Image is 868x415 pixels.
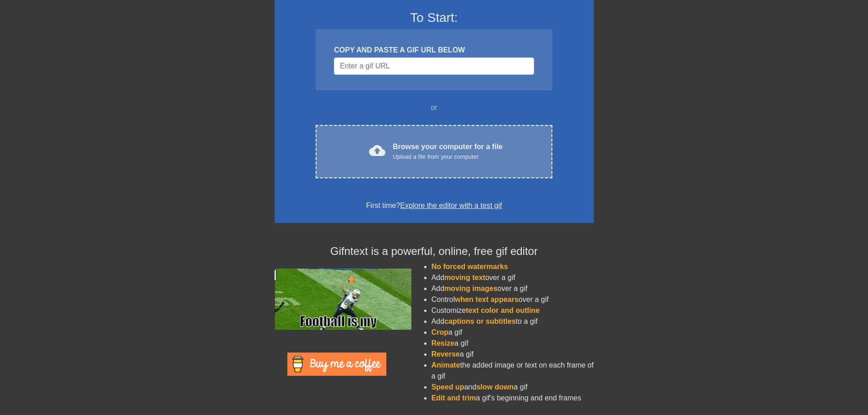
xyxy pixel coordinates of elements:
li: Control over a gif [431,294,594,305]
li: a gif [431,349,594,360]
li: Add over a gif [431,283,594,294]
span: Edit and trim [431,394,476,402]
li: Add over a gif [431,272,594,283]
h3: To Start: [286,10,582,26]
div: or [298,102,570,113]
h4: Gifntext is a powerful, online, free gif editor [275,245,594,258]
img: football_small.gif [275,269,411,330]
li: and a gif [431,382,594,393]
div: Browse your computer for a file [393,141,503,161]
span: Crop [431,328,448,336]
span: No forced watermarks [431,263,508,270]
li: a gif's beginning and end frames [431,393,594,404]
span: cloud_upload [369,142,385,159]
li: the added image or text on each frame of a gif [431,360,594,382]
span: Reverse [431,350,460,358]
span: Speed up [431,383,464,391]
div: First time? [286,200,582,211]
div: Upload a file from your computer [393,152,503,161]
li: a gif [431,327,594,338]
span: moving text [444,274,485,281]
span: moving images [444,285,497,292]
span: when text appears [455,296,519,303]
span: slow down [476,383,514,391]
span: Resize [431,339,455,347]
li: Customize [431,305,594,316]
li: Add to a gif [431,316,594,327]
img: Buy Me A Coffee [287,353,386,376]
li: a gif [431,338,594,349]
span: captions or subtitles [444,317,515,325]
input: Username [334,57,534,75]
span: text color and outline [466,306,540,314]
span: Animate [431,361,460,369]
div: COPY AND PASTE A GIF URL BELOW [334,45,534,56]
a: Explore the editor with a test gif [400,202,502,209]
